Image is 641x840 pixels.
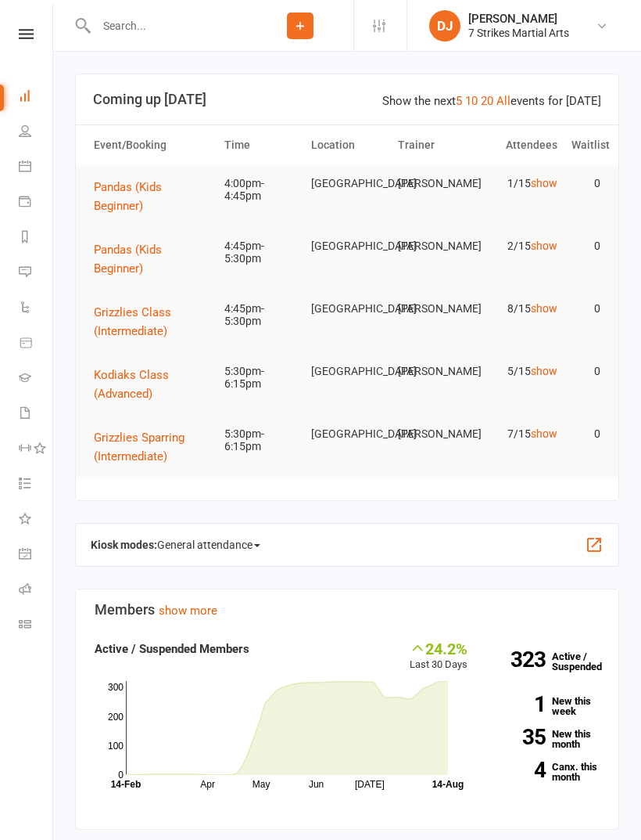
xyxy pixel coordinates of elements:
strong: Kiosk modes: [91,539,157,551]
td: [PERSON_NAME] [391,228,478,265]
td: [PERSON_NAME] [391,416,478,452]
a: Payments [19,186,54,221]
a: show [531,427,557,440]
td: [PERSON_NAME] [391,290,478,327]
td: 2/15 [478,228,564,265]
td: 5/15 [478,353,564,390]
button: Grizzlies Class (Intermediate) [94,303,210,341]
button: Grizzlies Sparring (Intermediate) [94,428,210,466]
a: 5 [456,94,462,108]
a: 20 [481,94,493,108]
a: show [531,302,557,315]
strong: 1 [491,694,546,715]
span: General attendance [157,532,260,557]
th: Location [304,125,391,165]
div: Last 30 Days [410,640,467,673]
th: Waitlist [564,125,608,165]
input: Search... [91,15,247,37]
div: [PERSON_NAME] [468,12,569,26]
a: Reports [19,221,54,256]
div: 7 Strikes Martial Arts [468,26,569,40]
a: What's New [19,503,54,538]
td: 4:45pm-5:30pm [217,290,304,340]
div: 24.2% [410,640,467,657]
a: 4Canx. this month [491,762,600,782]
a: People [19,115,54,150]
th: Event/Booking [87,125,217,165]
span: Pandas (Kids Beginner) [94,243,162,276]
strong: Active / Suspended Members [95,642,249,656]
strong: 4 [491,759,546,781]
a: show [531,365,557,377]
a: Dashboard [19,80,54,115]
span: Kodiaks Class (Advanced) [94,368,169,401]
td: 5:30pm-6:15pm [217,416,304,465]
button: Kodiaks Class (Advanced) [94,366,210,403]
button: Pandas (Kids Beginner) [94,240,210,278]
td: 0 [564,290,608,327]
a: show [531,177,557,189]
td: 1/15 [478,165,564,202]
td: 0 [564,416,608,452]
td: 7/15 [478,416,564,452]
td: 0 [564,228,608,265]
a: 1New this week [491,696,600,716]
a: Class kiosk mode [19,608,54,644]
div: DJ [429,10,460,41]
span: Grizzlies Sparring (Intermediate) [94,431,184,463]
a: 35New this month [491,729,600,749]
span: Pandas (Kids Beginner) [94,180,162,213]
td: [PERSON_NAME] [391,165,478,202]
span: Grizzlies Class (Intermediate) [94,305,171,338]
td: [GEOGRAPHIC_DATA] [304,416,391,452]
a: show [531,240,557,252]
td: 0 [564,165,608,202]
a: All [496,94,510,108]
td: [GEOGRAPHIC_DATA] [304,228,391,265]
td: 4:45pm-5:30pm [217,228,304,277]
td: 0 [564,353,608,390]
a: 323Active / Suspended [483,640,611,683]
a: General attendance kiosk mode [19,538,54,573]
a: 10 [465,94,478,108]
a: Calendar [19,150,54,186]
td: 5:30pm-6:15pm [217,353,304,402]
td: [PERSON_NAME] [391,353,478,390]
td: [GEOGRAPHIC_DATA] [304,353,391,390]
a: Roll call kiosk mode [19,573,54,608]
th: Trainer [391,125,478,165]
h3: Coming up [DATE] [93,92,601,107]
td: 8/15 [478,290,564,327]
a: show more [159,604,217,618]
td: [GEOGRAPHIC_DATA] [304,290,391,327]
button: Pandas (Kids Beginner) [94,178,210,215]
strong: 323 [491,649,546,670]
a: Product Sales [19,326,54,362]
div: Show the next events for [DATE] [382,92,601,110]
strong: 35 [491,726,546,748]
th: Time [217,125,304,165]
h3: Members [95,602,600,618]
td: [GEOGRAPHIC_DATA] [304,165,391,202]
th: Attendees [478,125,564,165]
td: 4:00pm-4:45pm [217,165,304,215]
